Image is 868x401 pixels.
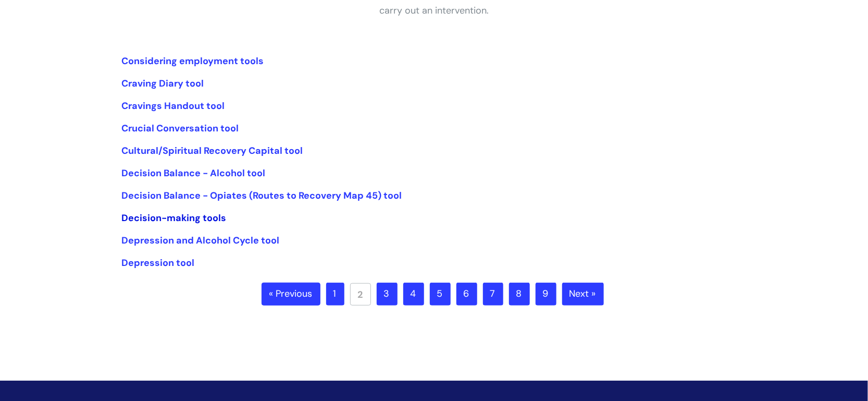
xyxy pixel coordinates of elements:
[121,167,265,179] a: Decision Balance - Alcohol tool
[121,77,204,90] a: Craving Diary tool
[262,283,320,306] a: « Previous
[562,283,604,306] a: Next »
[509,283,530,306] a: 8
[483,283,503,306] a: 7
[121,100,225,112] a: Cravings Handout tool
[326,283,344,306] a: 1
[121,122,239,135] a: Crucial Conversation tool
[121,189,402,202] a: Decision Balance - Opiates (Routes to Recovery Map 45) tool
[121,257,194,269] a: Depression tool
[350,283,371,306] a: 2
[430,283,451,306] a: 5
[121,234,279,247] a: Depression and Alcohol Cycle tool
[456,283,477,306] a: 6
[377,283,398,306] a: 3
[121,212,226,224] a: Decision-making tools
[536,283,556,306] a: 9
[121,144,303,157] a: Cultural/Spiritual Recovery Capital tool
[121,55,264,67] a: Considering employment tools
[403,283,424,306] a: 4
